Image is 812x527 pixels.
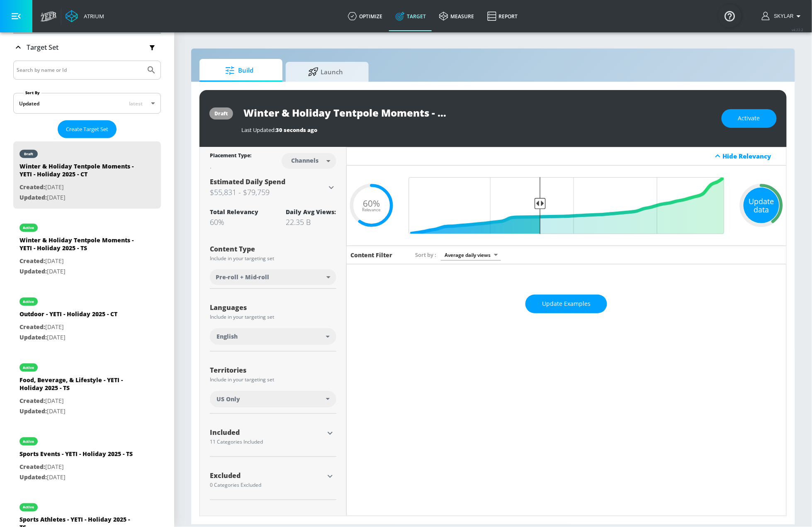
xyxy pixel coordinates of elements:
span: Updated: [19,333,47,341]
div: Average daily views [441,249,501,261]
div: Target Set [13,34,161,61]
div: Languages [210,304,336,311]
span: Launch [294,62,357,82]
div: activeFood, Beverage, & Lifestyle - YETI - Holiday 2025 - TSCreated:[DATE]Updated:[DATE] [13,355,161,422]
h6: Content Filter [351,251,393,259]
p: [DATE] [19,182,136,193]
div: Hide Relevancy [723,152,782,160]
span: Updated: [19,267,47,275]
div: Food, Beverage, & Lifestyle - YETI - Holiday 2025 - TS [19,376,136,396]
span: Estimated Daily Spend [210,177,285,186]
div: Include in your targeting set [210,377,336,382]
button: Skylar [762,11,804,21]
span: Updated: [19,193,47,201]
div: activeOutdoor - YETI - Holiday 2025 - CTCreated:[DATE]Updated:[DATE] [13,289,161,349]
div: Channels [287,157,323,164]
div: active [23,300,34,304]
div: Sports Events - YETI - Holiday 2025 - TS [19,450,133,462]
span: Update Examples [542,299,591,309]
p: [DATE] [19,396,136,406]
span: Created: [19,257,45,265]
button: Update Examples [525,295,607,313]
div: Outdoor - YETI - Holiday 2025 - CT [19,310,117,322]
span: Relevance [362,208,381,212]
a: Target [389,1,433,31]
div: 60% [210,217,258,227]
span: US Only [216,395,240,403]
span: Created: [19,463,45,471]
div: Placement Type: [210,152,251,161]
a: Atrium [66,10,104,22]
div: Hide Relevancy [347,147,787,166]
span: Sort by [416,251,437,259]
span: Created: [19,323,45,331]
div: active [23,439,34,444]
div: Last Updated: [241,126,713,134]
p: [DATE] [19,472,133,483]
span: English [216,332,238,341]
span: 60% [363,199,380,208]
button: Open Resource Center [718,4,741,27]
span: Skylar [771,13,794,19]
div: Include in your targeting set [210,256,336,261]
div: Winter & Holiday Tentpole Moments - YETI - Holiday 2025 - TS [19,236,136,256]
p: [DATE] [19,462,133,472]
div: English [210,328,336,345]
input: Search by name or Id [17,65,142,76]
span: Build [208,61,271,81]
span: Updated: [19,473,47,481]
p: [DATE] [19,322,117,332]
span: v 4.22.2 [792,27,804,32]
div: activeSports Events - YETI - Holiday 2025 - TSCreated:[DATE]Updated:[DATE] [13,429,161,488]
div: Territories [210,367,336,373]
div: Include in your targeting set [210,315,336,320]
p: [DATE] [19,332,117,343]
span: Updated: [19,407,47,415]
span: Created: [19,397,45,405]
p: [DATE] [19,256,136,266]
label: Sort By [24,90,41,95]
a: optimize [341,1,389,31]
div: 11 Categories Included [210,439,324,444]
div: active [23,366,34,370]
h3: $55,831 - $79,759 [210,186,326,198]
span: Pre-roll + Mid-roll [216,273,269,281]
button: Create Target Set [58,120,117,138]
div: Content Type [210,246,336,252]
div: active [23,505,34,510]
div: Daily Avg Views: [286,208,336,216]
div: Total Relevancy [210,208,258,216]
span: Created: [19,183,45,191]
div: draft [24,152,33,156]
span: latest [129,100,143,107]
button: Activate [722,109,777,128]
div: Estimated Daily Spend$55,831 - $79,759 [210,177,336,198]
a: measure [433,1,481,31]
p: [DATE] [19,193,136,203]
div: US Only [210,391,336,407]
div: Winter & Holiday Tentpole Moments - YETI - Holiday 2025 - CT [19,162,136,182]
div: activeWinter & Holiday Tentpole Moments - YETI - Holiday 2025 - TSCreated:[DATE]Updated:[DATE] [13,215,161,283]
div: 22.35 B [286,217,336,227]
div: Atrium [80,12,104,20]
p: Target Set [27,43,58,52]
p: [DATE] [19,406,136,417]
div: draftWinter & Holiday Tentpole Moments - YETI - Holiday 2025 - CTCreated:[DATE]Updated:[DATE] [13,142,161,209]
div: Updated [19,100,39,107]
div: Excluded [210,472,324,479]
p: [DATE] [19,266,136,277]
input: Final Threshold [405,177,729,234]
span: 30 seconds ago [276,126,317,134]
div: Included [210,429,324,436]
div: Update data [744,188,779,223]
span: Create Target Set [66,124,108,134]
div: 0 Categories Excluded [210,483,324,488]
div: draft [214,110,228,117]
span: Activate [738,113,760,124]
a: Report [481,1,524,31]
